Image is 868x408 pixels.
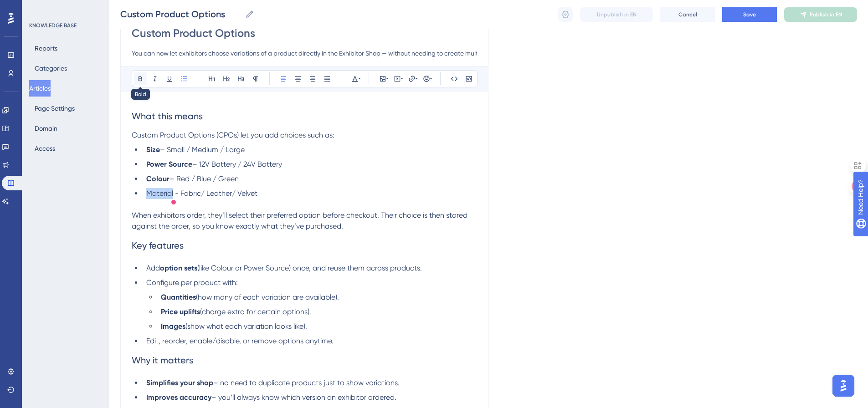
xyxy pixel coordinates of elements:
strong: Size [146,145,160,154]
span: – you’ll always know which version an exhibitor ordered. [211,393,396,402]
button: Save [722,7,777,22]
strong: Images [161,322,185,331]
span: What this means [132,111,203,122]
span: Material - Fabric/ Leather/ Velvet [146,189,257,198]
span: Publish in EN [810,11,842,18]
button: Publish in EN [784,7,857,22]
button: Access [29,140,61,157]
span: Unpublish in EN [597,11,637,18]
span: (like Colour or Power Source) once, and reuse them across products. [197,264,422,272]
button: Articles [29,80,51,97]
span: – no need to duplicate products just to show variations. [213,378,400,387]
input: Article Description [132,48,477,59]
strong: option sets [160,264,197,272]
span: Save [743,11,756,18]
button: Categories [29,60,72,76]
span: (charge extra for certain options). [200,307,311,316]
span: (show what each variation looks like). [185,322,307,331]
strong: Improves accuracy [146,393,211,402]
span: Edit, reorder, enable/disable, or remove options anytime. [146,337,334,345]
span: – Red / Blue / Green [169,174,239,183]
strong: Quantities [161,293,196,301]
iframe: UserGuiding AI Assistant Launcher [830,372,857,399]
span: Need Help? [21,2,57,13]
span: When exhibitors order, they’ll select their preferred option before checkout. Their choice is the... [132,211,469,230]
strong: Colour [146,174,169,183]
button: Unpublish in EN [580,7,653,22]
span: Cancel [678,11,697,18]
span: Key features [132,240,184,251]
div: KNOWLEDGE BASE [29,22,77,29]
strong: Simplifies your shop [146,378,213,387]
span: Why it matters [132,355,193,366]
span: Add [146,264,160,272]
button: Domain [29,120,63,137]
button: Page Settings [29,100,80,117]
strong: Power Source [146,160,192,168]
span: Configure per product with: [146,278,238,287]
button: Reports [29,40,63,56]
strong: Price uplifts [161,307,200,316]
input: Article Name [120,8,241,20]
button: Cancel [660,7,715,22]
input: Article Title [132,26,477,41]
span: – 12V Battery / 24V Battery [192,160,282,168]
span: – Small / Medium / Large [160,145,245,154]
span: Custom Product Options (CPOs) let you add choices such as: [132,131,334,139]
span: (how many of each variation are available). [196,293,339,301]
